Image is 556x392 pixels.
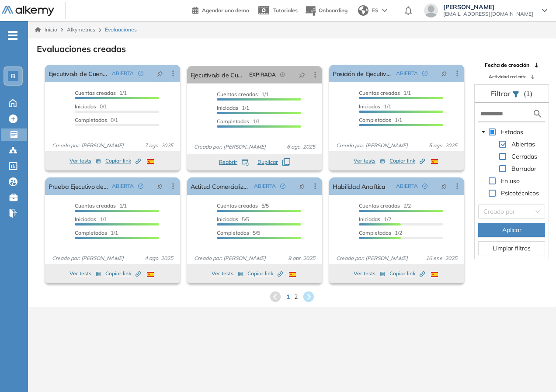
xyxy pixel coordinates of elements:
[75,90,127,96] span: 1/1
[292,179,312,193] button: pushpin
[510,151,539,162] span: Cerradas
[359,202,411,209] span: 2/2
[333,177,386,195] a: Habilidad Analítica
[75,117,107,123] span: Completados
[11,73,15,80] span: B
[217,229,260,236] span: 5/5
[157,70,163,77] span: pushpin
[75,90,116,96] span: Cuentas creadas
[422,71,427,76] span: check-circle
[217,229,249,236] span: Completados
[8,35,17,36] i: -
[37,44,126,54] h3: Evaluaciones creadas
[283,143,319,151] span: 6 ago. 2025
[75,103,96,110] span: Iniciadas
[67,26,95,33] span: Alkymetrics
[389,268,425,279] button: Copiar link
[35,26,57,34] a: Inicio
[2,6,54,17] img: Logo
[217,104,238,111] span: Iniciadas
[202,7,249,14] span: Agendar una demo
[333,65,393,82] a: Posición de Ejecutivo/a de Cuentas
[299,183,305,190] span: pushpin
[247,270,283,278] span: Copiar link
[359,103,380,110] span: Iniciadas
[359,229,391,236] span: Completados
[511,140,535,148] span: Abiertas
[359,229,402,236] span: 1/2
[75,229,107,236] span: Completados
[280,184,285,189] span: check-circle
[49,177,108,195] a: Prueba Ejecutivo de Ventas
[501,128,523,136] span: Estados
[359,202,400,209] span: Cuentas creadas
[217,104,249,111] span: 1/1
[359,103,391,110] span: 1/1
[105,156,141,166] button: Copiar link
[147,272,154,277] img: ESP
[499,127,525,137] span: Estados
[389,157,425,165] span: Copiar link
[396,69,418,77] span: ABIERTA
[431,272,438,277] img: ESP
[49,65,108,82] a: Ejecutivo/a de Cuentas
[75,229,118,236] span: 1/1
[292,68,312,82] button: pushpin
[219,158,237,166] span: Reabrir
[481,130,486,134] span: caret-down
[443,10,533,17] span: [EMAIL_ADDRESS][DOMAIN_NAME]
[299,71,305,78] span: pushpin
[359,90,411,96] span: 1/1
[441,70,447,77] span: pushpin
[441,183,447,190] span: pushpin
[499,188,541,198] span: Psicotécnicos
[138,71,143,76] span: check-circle
[491,89,512,98] span: Filtrar
[499,176,521,186] span: En uso
[105,26,137,34] span: Evaluaciones
[524,88,532,99] span: (1)
[192,4,249,15] a: Agendar una demo
[510,139,537,149] span: Abiertas
[191,66,246,83] a: Ejecutivo/a de Cuentas
[254,182,276,190] span: ABIERTA
[105,157,141,165] span: Copiar link
[150,66,170,80] button: pushpin
[485,61,529,69] span: Fecha de creación
[49,142,127,149] span: Creado por: [PERSON_NAME]
[257,158,290,166] button: Duplicar
[510,163,538,174] span: Borrador
[147,159,154,164] img: ESP
[105,270,141,278] span: Copiar link
[305,1,347,20] button: Onboarding
[191,143,269,151] span: Creado por: [PERSON_NAME]
[286,292,290,302] span: 1
[217,91,258,97] span: Cuentas creadas
[217,216,249,222] span: 5/5
[217,216,238,222] span: Iniciadas
[75,117,118,123] span: 0/1
[422,184,427,189] span: check-circle
[359,90,400,96] span: Cuentas creadas
[501,177,520,185] span: En uso
[191,254,269,262] span: Creado por: [PERSON_NAME]
[358,5,368,16] img: world
[443,3,533,10] span: [PERSON_NAME]
[273,7,298,14] span: Tutoriales
[191,177,250,195] a: Actitud Comercializadora V2
[478,223,545,237] button: Aplicar
[389,156,425,166] button: Copiar link
[212,268,243,279] button: Ver tests
[75,202,127,209] span: 1/1
[217,202,258,209] span: Cuentas creadas
[217,202,269,209] span: 5/5
[112,69,134,77] span: ABIERTA
[75,216,107,222] span: 1/1
[217,91,269,97] span: 1/1
[333,142,411,149] span: Creado por: [PERSON_NAME]
[217,118,249,125] span: Completados
[431,159,438,164] img: ESP
[141,254,177,262] span: 4 ago. 2025
[434,66,454,80] button: pushpin
[372,7,379,14] span: ES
